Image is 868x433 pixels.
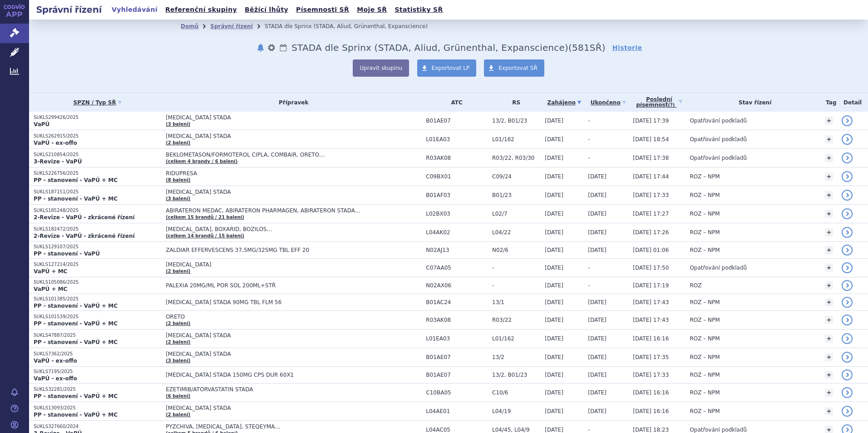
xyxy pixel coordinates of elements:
a: SPZN / Typ SŘ [34,96,161,109]
strong: VaPÚ [34,121,49,128]
a: (8 balení) [166,177,190,182]
span: [DATE] [545,247,563,253]
span: [DATE] 17:33 [633,372,669,378]
a: + [825,281,833,290]
span: L01/162 [492,335,540,342]
a: detail [842,352,853,363]
a: detail [842,208,853,219]
span: Opatřování podkladů [690,155,747,161]
span: 13/2, B01/23 [492,118,540,124]
a: detail [842,297,853,308]
th: Přípravek [161,93,421,112]
a: + [825,154,833,162]
a: Správní řízení [210,23,253,30]
span: [DATE] 17:43 [633,317,669,323]
span: [DATE] [545,389,563,396]
a: Historie [612,43,642,52]
span: L01EA03 [426,335,488,342]
th: ATC [421,93,488,112]
th: Detail [837,93,868,112]
span: L04AC05 [426,427,488,433]
a: detail [842,190,853,201]
strong: VaPÚ - ex-offo [34,140,77,146]
span: N02AX06 [426,282,488,289]
span: ROZ – NPM [690,247,720,253]
span: [DATE] 17:43 [633,299,669,305]
strong: PP - stanovení - VaPÚ + MC [34,320,118,327]
span: - [588,118,590,124]
span: ( SŘ) [568,42,606,53]
span: [DATE] 18:23 [633,427,669,433]
span: ROZ – NPM [690,229,720,236]
a: Statistiky SŘ [392,4,445,16]
span: ROZ – NPM [690,408,720,414]
a: Lhůty [279,42,288,53]
span: [DATE] [588,229,607,236]
p: SUKLS7362/2025 [34,351,161,357]
strong: PP - stanovení - VaPÚ + MC [34,393,118,399]
span: ROZ – NPM [690,211,720,217]
a: detail [842,171,853,182]
strong: 2-Revize - VaPÚ - zkrácené řízení [34,214,135,221]
a: + [825,389,833,397]
strong: VaPÚ + MC [34,268,67,275]
a: detail [842,387,853,398]
span: [DATE] [545,372,563,378]
a: Exportovat SŘ [484,59,544,77]
span: [DATE] [588,354,607,360]
span: ROZ – NPM [690,335,720,342]
span: C09BX01 [426,173,488,180]
span: 581 [572,42,590,53]
p: SUKLS101539/2025 [34,314,161,320]
span: [MEDICAL_DATA] STADA [166,351,393,357]
li: STADA dle Sprinx (STADA, Aliud, Grünenthal, Expanscience) [265,20,439,33]
p: SUKLS7195/2025 [34,369,161,375]
span: - [588,427,590,433]
span: [MEDICAL_DATA] STADA [166,189,393,195]
span: 13/2 [492,354,540,360]
span: Opatřování podkladů [690,136,747,143]
span: L04AE01 [426,408,488,414]
span: [DATE] [545,211,563,217]
span: [DATE] [545,118,563,124]
span: [DATE] 16:16 [633,408,669,414]
span: N02/6 [492,247,540,253]
span: [MEDICAL_DATA] STADA 90MG TBL FLM 56 [166,299,393,305]
p: SUKLS127214/2025 [34,261,161,268]
p: SUKLS105086/2025 [34,279,161,285]
a: detail [842,280,853,291]
span: [DATE] 17:50 [633,265,669,271]
span: [DATE] [588,389,607,396]
a: (6 balení) [166,394,190,399]
span: L01/162 [492,136,540,143]
abbr: (?) [668,103,675,108]
a: (celkem 14 brandů / 15 balení) [166,233,244,238]
strong: PP - stanovení - VaPÚ + MC [34,339,118,345]
span: [DATE] [545,155,563,161]
strong: PP - stanovení - VaPÚ + MC [34,177,118,183]
span: [DATE] [545,282,563,289]
strong: VaPÚ + MC [34,286,67,292]
p: SUKLS13093/2025 [34,405,161,411]
p: SUKLS210854/2025 [34,152,161,158]
a: (2 balení) [166,269,190,274]
span: [DATE] [545,408,563,414]
span: [DATE] [545,265,563,271]
a: + [825,371,833,379]
a: + [825,353,833,361]
span: B01AF03 [426,192,488,198]
a: + [825,210,833,218]
span: - [588,136,590,143]
span: - [492,265,540,271]
span: B01/23 [492,192,540,198]
a: detail [842,134,853,145]
span: C10BA05 [426,389,488,396]
a: + [825,135,833,143]
th: Tag [820,93,837,112]
button: Upravit skupinu [353,59,409,77]
span: Opatřování podkladů [690,118,747,124]
a: Běžící lhůty [242,4,291,16]
span: PYZCHIVA, [MEDICAL_DATA], STEQEYMA… [166,423,393,430]
strong: 2-Revize - VaPÚ - zkrácené řízení [34,233,135,239]
span: RIDUPRESA [166,170,393,177]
